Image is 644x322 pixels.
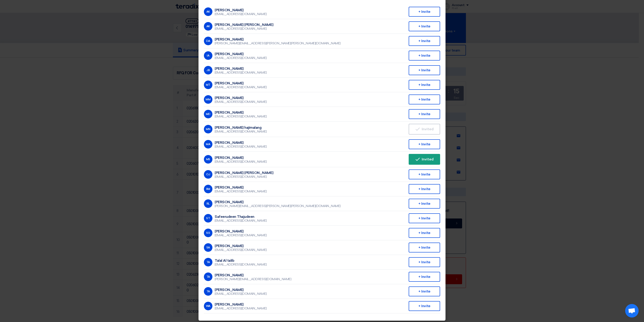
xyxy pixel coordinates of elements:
div: + Invite [409,51,440,61]
div: [EMAIL_ADDRESS][DOMAIN_NAME] [215,85,267,89]
div: [PERSON_NAME] [215,67,267,71]
div: [EMAIL_ADDRESS][DOMAIN_NAME] [215,12,267,16]
div: + Invite [409,36,440,46]
span: Invited [422,127,434,131]
div: + Invite [409,213,440,223]
div: ST [204,214,212,223]
div: [PERSON_NAME] [215,200,341,204]
div: + Invite [409,80,440,90]
div: + Invite [409,243,440,252]
div: RL [204,199,212,208]
div: [PERSON_NAME] [215,229,267,233]
div: [PERSON_NAME] [215,156,267,160]
div: + Invite [409,301,440,311]
div: TA [204,258,212,266]
div: + Invite [409,21,440,31]
button: Invited [409,124,440,135]
div: Safeerudeen Thajudeen [215,215,267,219]
div: [EMAIL_ADDRESS][DOMAIN_NAME] [215,233,267,237]
div: [PERSON_NAME] [215,52,267,56]
div: [PERSON_NAME][EMAIL_ADDRESS][PERSON_NAME][PERSON_NAME][DOMAIN_NAME] [215,204,341,208]
div: [EMAIL_ADDRESS][DOMAIN_NAME] [215,27,273,31]
div: MT [204,81,212,89]
div: [EMAIL_ADDRESS][DOMAIN_NAME] [215,71,267,75]
div: + Invite [409,199,440,209]
div: MM [204,95,212,104]
div: [EMAIL_ADDRESS][DOMAIN_NAME] [215,263,267,267]
div: [PERSON_NAME] hajimalang [215,126,267,130]
div: [EMAIL_ADDRESS][DOMAIN_NAME] [215,175,273,179]
div: [PERSON_NAME] [215,110,267,115]
div: SG [204,229,212,237]
div: + Invite [409,228,440,238]
div: + Invite [409,286,440,296]
div: IA [204,51,212,60]
div: [EMAIL_ADDRESS][DOMAIN_NAME] [215,100,267,104]
div: [EMAIL_ADDRESS][DOMAIN_NAME] [215,115,267,119]
div: [EMAIL_ADDRESS][DOMAIN_NAME] [215,292,267,296]
div: WA [204,302,212,310]
button: Invited [409,154,440,165]
div: [PERSON_NAME] [215,302,267,306]
div: [PERSON_NAME] [PERSON_NAME] [215,23,273,27]
div: [PERSON_NAME] [215,81,267,85]
div: [PERSON_NAME] [215,96,267,100]
div: [PERSON_NAME] [215,37,341,41]
div: [EMAIL_ADDRESS][DOMAIN_NAME] [215,160,267,164]
div: + Invite [409,109,440,119]
div: [PERSON_NAME] [215,288,267,292]
div: RM [204,185,212,193]
div: TA [204,287,212,296]
div: [PERSON_NAME] [PERSON_NAME] [215,171,273,175]
div: [PERSON_NAME] [215,8,267,12]
div: + Invite [409,7,440,17]
div: MN [204,125,212,133]
div: [EMAIL_ADDRESS][DOMAIN_NAME] [215,248,267,252]
div: + Invite [409,184,440,194]
div: [EMAIL_ADDRESS][DOMAIN_NAME] [215,145,267,149]
div: [PERSON_NAME] [215,273,291,277]
div: [PERSON_NAME][EMAIL_ADDRESS][PERSON_NAME][PERSON_NAME][DOMAIN_NAME] [215,41,341,45]
div: + Invite [409,169,440,179]
div: Talal Al talib [215,259,267,263]
div: [EMAIL_ADDRESS][DOMAIN_NAME] [215,56,267,60]
div: MS [204,155,212,164]
div: DA [204,37,212,45]
div: AK [204,22,212,31]
div: + Invite [409,65,440,75]
div: MD [204,110,212,118]
div: MA [204,140,212,149]
div: [PERSON_NAME] [215,244,267,248]
div: [EMAIL_ADDRESS][DOMAIN_NAME] [215,306,267,311]
div: [EMAIL_ADDRESS][DOMAIN_NAME] [215,189,267,194]
div: [EMAIL_ADDRESS][DOMAIN_NAME] [215,219,267,223]
div: [PERSON_NAME] [215,141,267,145]
div: [PERSON_NAME] [215,185,267,189]
div: OJ [204,170,212,179]
div: + Invite [409,95,440,104]
div: + Invite [409,272,440,282]
div: AK [204,7,212,16]
div: SA [204,243,212,252]
div: [PERSON_NAME][EMAIL_ADDRESS][DOMAIN_NAME] [215,277,291,281]
div: [EMAIL_ADDRESS][DOMAIN_NAME] [215,130,267,134]
span: Invited [422,158,434,161]
div: TA [204,272,212,281]
div: + Invite [409,139,440,149]
div: + Invite [409,257,440,267]
a: Open chat [625,304,639,317]
div: JB [204,66,212,74]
